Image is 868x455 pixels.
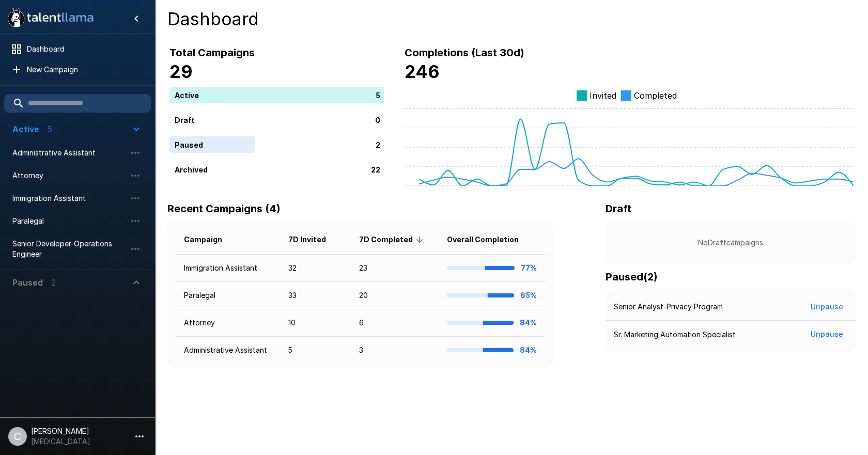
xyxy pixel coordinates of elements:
h4: Dashboard [167,8,856,30]
b: 246 [405,61,440,82]
td: 33 [280,282,351,309]
b: 65% [520,291,537,300]
td: 3 [351,337,439,364]
td: 6 [351,309,439,337]
button: Unpause [807,297,847,317]
b: 84% [520,346,537,354]
button: Unpause [807,325,847,344]
p: No Draft campaigns [622,238,839,248]
b: 84% [520,318,537,327]
span: 7D Completed [359,233,426,246]
p: Senior Analyst-Privacy Program [614,302,723,312]
b: 29 [169,61,193,82]
p: 5 [376,89,380,100]
b: Completions (Last 30d) [405,46,524,59]
td: Attorney [176,309,280,337]
p: 2 [376,139,380,150]
td: 5 [280,337,351,364]
span: 7D Invited [288,233,339,246]
td: 32 [280,255,351,282]
span: Campaign [184,233,236,246]
td: 23 [351,255,439,282]
td: Paralegal [176,282,280,309]
b: 77% [521,263,537,272]
td: Administrative Assistant [176,337,280,364]
b: Recent Campaigns (4) [167,202,281,215]
b: Draft [606,202,631,215]
p: 22 [371,164,380,175]
p: Sr. Marketing Automation Specialist [614,330,736,340]
p: 0 [375,114,380,125]
span: Overall Completion [447,233,532,246]
td: 20 [351,282,439,309]
b: Total Campaigns [169,46,255,59]
td: Immigration Assistant [176,255,280,282]
td: 10 [280,309,351,337]
b: Paused ( 2 ) [606,271,658,283]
